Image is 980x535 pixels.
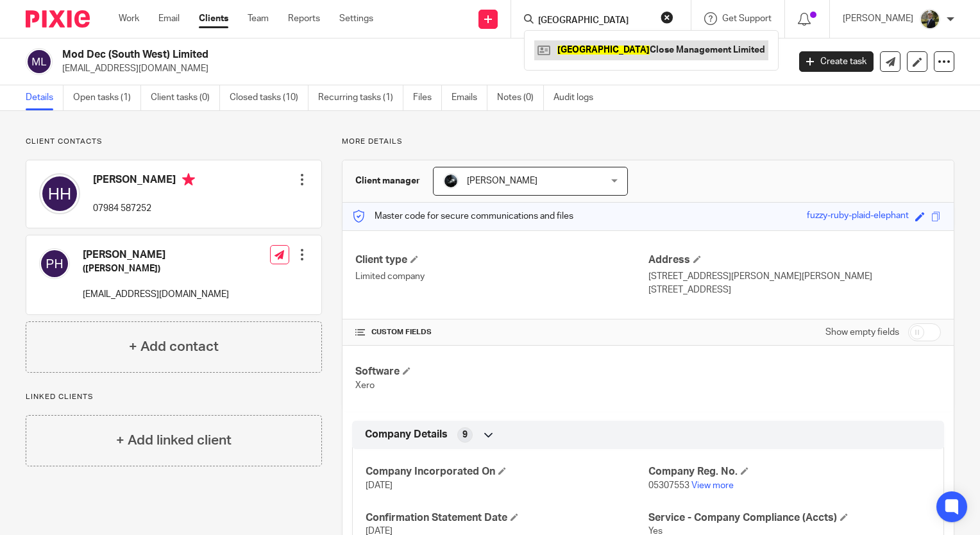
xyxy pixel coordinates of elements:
p: Client contacts [26,137,322,147]
div: fuzzy-ruby-plaid-elephant [807,209,909,224]
p: Master code for secure communications and files [352,210,573,223]
h4: Software [355,365,648,378]
p: [PERSON_NAME] [843,12,913,25]
h4: Confirmation Statement Date [366,511,648,525]
img: svg%3E [26,48,53,75]
p: [STREET_ADDRESS] [648,284,941,296]
h4: + Add contact [129,337,219,357]
h4: [PERSON_NAME] [93,173,195,189]
img: svg%3E [39,248,70,279]
span: [DATE] [366,481,393,490]
a: Clients [199,12,228,25]
span: 9 [462,429,468,441]
h4: CUSTOM FIELDS [355,327,648,337]
span: Company Details [365,428,448,441]
a: Settings [339,12,373,25]
a: Client tasks (0) [151,85,220,110]
p: 07984 587252 [93,202,195,215]
button: Clear [661,11,673,24]
img: svg%3E [39,173,80,214]
input: Search [537,15,652,27]
h5: ([PERSON_NAME]) [83,262,229,275]
a: Details [26,85,63,110]
h3: Client manager [355,174,420,187]
h4: Company Reg. No. [648,465,931,479]
p: [EMAIL_ADDRESS][DOMAIN_NAME] [62,62,780,75]
a: Recurring tasks (1) [318,85,403,110]
img: Pixie [26,10,90,28]
a: Team [248,12,269,25]
a: Emails [452,85,487,110]
img: 1000002122.jpg [443,173,459,189]
h4: Company Incorporated On [366,465,648,479]
a: Create task [799,51,874,72]
h4: Service - Company Compliance (Accts) [648,511,931,525]
span: Get Support [722,14,772,23]
h4: Client type [355,253,648,267]
a: Work [119,12,139,25]
span: [PERSON_NAME] [467,176,537,185]
label: Show empty fields [825,326,899,339]
span: 05307553 [648,481,689,490]
p: [EMAIL_ADDRESS][DOMAIN_NAME] [83,288,229,301]
i: Primary [182,173,195,186]
p: Limited company [355,270,648,283]
a: Audit logs [553,85,603,110]
span: Xero [355,381,375,390]
p: Linked clients [26,392,322,402]
h4: [PERSON_NAME] [83,248,229,262]
a: Reports [288,12,320,25]
a: View more [691,481,734,490]
p: [STREET_ADDRESS][PERSON_NAME][PERSON_NAME] [648,270,941,283]
h4: Address [648,253,941,267]
a: Closed tasks (10) [230,85,308,110]
img: ACCOUNTING4EVERYTHING-9.jpg [920,9,940,30]
a: Email [158,12,180,25]
h4: + Add linked client [116,430,232,450]
p: More details [342,137,954,147]
a: Files [413,85,442,110]
a: Open tasks (1) [73,85,141,110]
h2: Mod Dec (South West) Limited [62,48,636,62]
a: Notes (0) [497,85,544,110]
